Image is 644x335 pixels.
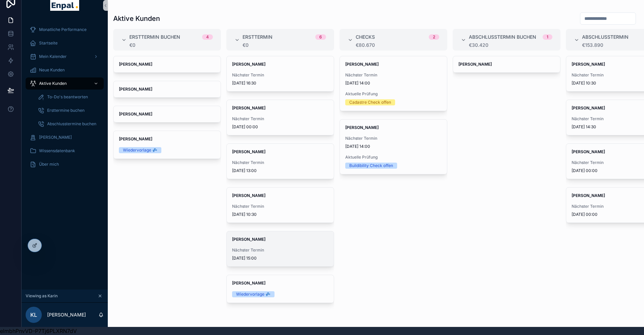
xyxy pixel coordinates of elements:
span: [PERSON_NAME] [39,135,72,140]
strong: [PERSON_NAME] [232,149,265,154]
a: Mein Kalender [26,51,104,63]
span: [DATE] 10:30 [232,212,328,217]
strong: [PERSON_NAME] [119,87,152,92]
span: Ersttermin [243,34,272,40]
span: Startseite [39,40,58,46]
span: Aktive Kunden [39,81,67,86]
div: €0 [129,42,213,48]
strong: [PERSON_NAME] [572,193,605,198]
a: [PERSON_NAME] [113,106,221,123]
a: Neue Kunden [26,64,104,76]
div: 4 [206,34,209,40]
span: Nächster Termin [232,160,328,165]
strong: [PERSON_NAME] [232,280,265,286]
a: [PERSON_NAME]Nächster Termin[DATE] 10:30 [226,187,334,223]
div: €0 [243,42,326,48]
span: Wissensdatenbank [39,148,75,154]
strong: [PERSON_NAME] [232,193,265,198]
div: Cadastre Check offen [349,99,391,105]
span: Abschlusstermine buchen [47,121,96,127]
span: [DATE] 14:00 [345,144,442,149]
div: scrollable content [22,19,108,179]
span: [DATE] 14:00 [345,80,442,86]
a: [PERSON_NAME]Nächster Termin[DATE] 00:00 [226,100,334,135]
strong: [PERSON_NAME] [119,136,152,141]
p: [PERSON_NAME] [47,311,86,318]
div: 6 [319,34,322,40]
a: Ersttermine buchen [34,104,104,116]
strong: [PERSON_NAME] [572,62,605,67]
a: Startseite [26,37,104,49]
span: Nächster Termin [232,72,328,78]
a: To-Do's beantworten [34,91,104,103]
span: Ersttermine buchen [47,108,85,113]
span: Viewing as Karin [26,293,58,299]
a: Wissensdatenbank [26,145,104,157]
div: Wiedervorlage 💤 [123,147,157,153]
span: Nächster Termin [345,136,442,141]
strong: [PERSON_NAME] [232,105,265,110]
a: [PERSON_NAME]Nächster Termin[DATE] 13:00 [226,143,334,179]
h1: Aktive Kunden [113,14,160,23]
span: Ersttermin buchen [129,34,180,40]
span: Nächster Termin [232,116,328,122]
span: [DATE] 13:00 [232,168,328,173]
span: [DATE] 15:00 [232,256,328,261]
div: €30.420 [469,42,552,48]
a: [PERSON_NAME]Nächster Termin[DATE] 14:00Aktuelle PrüfungBuildibility Check offen [340,119,447,174]
div: 1 [547,34,548,40]
span: Abschlusstermin [582,34,629,40]
a: [PERSON_NAME]Nächster Termin[DATE] 15:00 [226,231,334,267]
strong: [PERSON_NAME] [572,105,605,110]
span: KL [30,311,37,319]
a: [PERSON_NAME]Wiedervorlage 💤 [113,131,221,159]
span: [DATE] 16:30 [232,80,328,86]
strong: [PERSON_NAME] [119,111,152,116]
a: [PERSON_NAME] [26,131,104,143]
span: Nächster Termin [345,72,442,78]
span: Neue Kunden [39,67,65,73]
strong: [PERSON_NAME] [458,62,492,67]
a: [PERSON_NAME] [113,56,221,73]
span: Aktuelle Prüfung [345,155,442,160]
a: [PERSON_NAME]Nächster Termin[DATE] 14:00Aktuelle PrüfungCadastre Check offen [340,56,447,111]
div: €80.670 [356,42,439,48]
a: [PERSON_NAME] [453,56,560,73]
strong: [PERSON_NAME] [345,125,379,130]
strong: [PERSON_NAME] [119,62,152,67]
a: [PERSON_NAME] [113,81,221,98]
span: [DATE] 00:00 [232,124,328,130]
span: Nächster Termin [232,247,328,253]
div: 2 [433,34,435,40]
span: To-Do's beantworten [47,94,88,100]
span: Checks [356,34,375,40]
strong: [PERSON_NAME] [232,62,265,67]
div: Wiedervorlage 💤 [236,291,270,297]
a: [PERSON_NAME]Wiedervorlage 💤 [226,275,334,303]
span: Aktuelle Prüfung [345,91,442,97]
span: Mein Kalender [39,54,67,59]
a: Über mich [26,158,104,170]
strong: [PERSON_NAME] [232,237,265,242]
div: Buildibility Check offen [349,163,393,169]
a: [PERSON_NAME]Nächster Termin[DATE] 16:30 [226,56,334,92]
strong: [PERSON_NAME] [572,149,605,154]
a: Monatliche Performance [26,24,104,36]
span: Monatliche Performance [39,27,87,32]
a: Aktive Kunden [26,77,104,90]
a: Abschlusstermine buchen [34,118,104,130]
strong: [PERSON_NAME] [345,62,379,67]
span: Nächster Termin [232,204,328,209]
span: Über mich [39,162,59,167]
span: Abschlusstermin buchen [469,34,536,40]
